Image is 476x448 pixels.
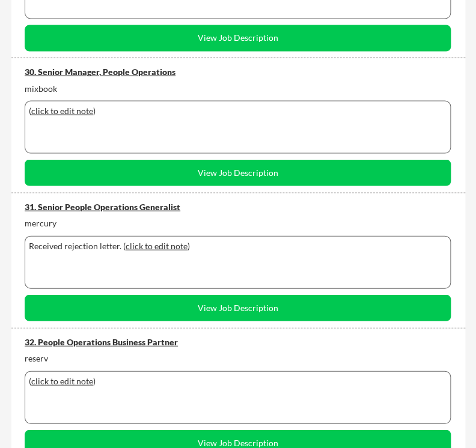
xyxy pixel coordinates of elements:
div: reserv [25,352,451,364]
u: click to edit note [31,375,93,386]
div: ( ) [29,375,447,387]
div: Received rejection letter. ( ) [29,240,447,252]
div: mixbook [25,82,451,94]
div: 32. People Operations Business Partner [25,336,451,348]
div: 31. Senior People Operations Generalist [25,201,451,213]
u: click to edit note [126,240,188,250]
button: View Job Description [25,294,451,321]
button: View Job Description [25,25,451,51]
button: View Job Description [25,159,451,186]
div: mercury [25,217,451,229]
div: ( ) [29,104,447,117]
div: 30. Senior Manager, People Operations [25,65,451,77]
u: click to edit note [31,105,93,115]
